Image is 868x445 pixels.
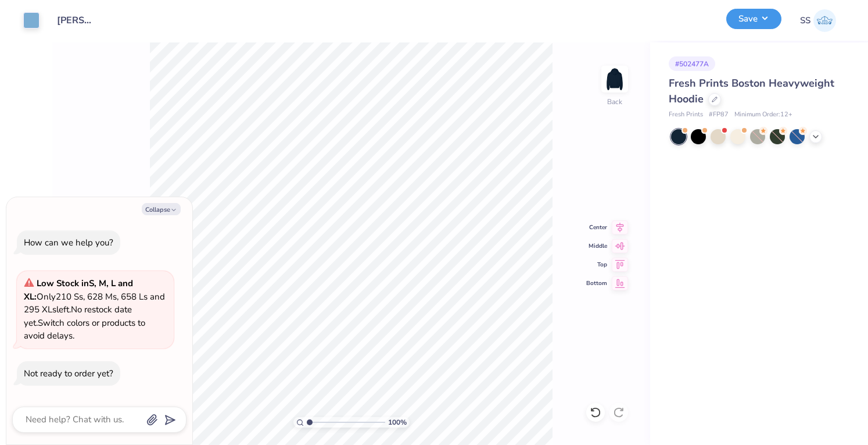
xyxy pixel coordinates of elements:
[24,277,133,302] strong: Low Stock in S, M, L and XL :
[669,56,715,71] div: # 502477A
[142,203,181,215] button: Collapse
[726,9,781,29] button: Save
[800,9,836,32] a: SS
[586,279,607,287] span: Bottom
[24,277,165,341] span: Only 210 Ss, 628 Ms, 658 Ls and 295 XLs left. Switch colors or products to avoid delays.
[669,76,834,106] span: Fresh Prints Boston Heavyweight Hoodie
[24,304,132,329] span: No restock date yet.
[813,9,836,32] img: Siddhant Singh
[800,14,810,27] span: SS
[586,261,607,269] span: Top
[603,67,626,91] img: Back
[607,97,622,107] div: Back
[669,110,703,120] span: Fresh Prints
[48,9,105,32] input: Untitled Design
[388,417,407,428] span: 100 %
[24,368,113,379] div: Not ready to order yet?
[586,223,607,232] span: Center
[734,110,792,120] span: Minimum Order: 12 +
[586,242,607,250] span: Middle
[709,110,729,120] span: # FP87
[24,237,113,248] div: How can we help you?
